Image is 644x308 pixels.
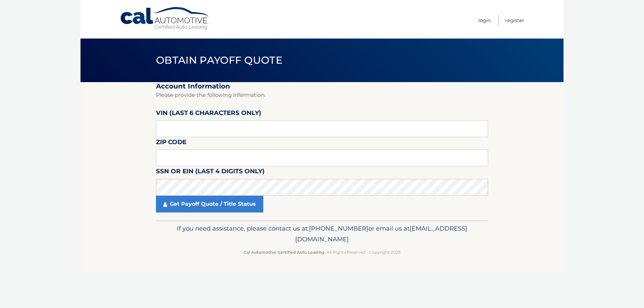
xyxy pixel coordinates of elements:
label: VIN (last 6 characters only) [156,108,261,120]
label: SSN or EIN (last 4 digits only) [156,166,265,179]
span: [PHONE_NUMBER] [309,225,368,232]
h2: Account Information [156,82,488,90]
a: Get Payoff Quote / Title Status [156,196,263,212]
a: Register [505,15,524,26]
a: Login [478,15,491,26]
strong: Cal Automotive Certified Auto Leasing [244,250,324,255]
span: Obtain Payoff Quote [156,54,282,66]
p: If you need assistance, please contact us at: or email us at [160,223,484,245]
label: Zip Code [156,137,186,149]
p: - All Rights Reserved - Copyright 2025 [160,249,484,256]
p: Please provide the following information. [156,90,488,100]
a: Cal Automotive [120,7,210,30]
